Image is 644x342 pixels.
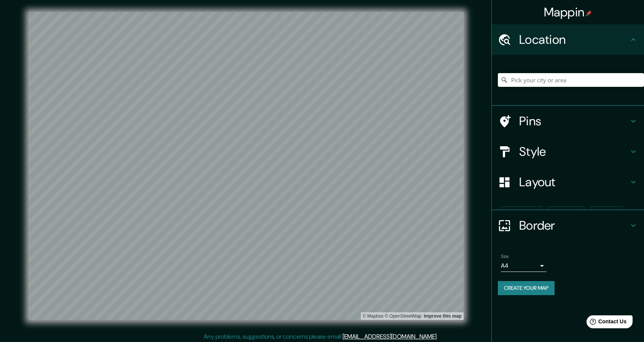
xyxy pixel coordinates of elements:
iframe: Help widget launcher [576,312,636,334]
h4: Location [519,32,629,47]
button: Square [590,206,622,221]
div: Pins [492,106,644,136]
h4: Border [519,218,629,233]
div: A4 [501,260,547,272]
button: Create your map [498,281,555,295]
a: [EMAIL_ADDRESS][DOMAIN_NAME] [343,332,437,340]
div: Layout [492,167,644,197]
h4: Pins [519,113,629,129]
img: pin-icon.png [586,10,592,16]
div: . [438,332,439,341]
p: Any problems, suggestions, or concerns please email . [204,332,438,341]
button: Landscape [501,206,542,221]
div: Style [492,136,644,167]
div: Location [492,24,644,55]
button: Portrait [548,206,584,221]
label: Size [501,253,509,260]
div: Border [492,210,644,241]
h4: Mappin [544,5,592,20]
h4: Style [519,144,629,159]
div: . [439,332,440,341]
a: Map feedback [424,313,461,319]
canvas: Map [29,12,464,320]
a: Mapbox [363,313,384,319]
input: Pick your city or area [498,73,644,87]
h4: Layout [519,174,629,190]
a: OpenStreetMap [385,313,422,319]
